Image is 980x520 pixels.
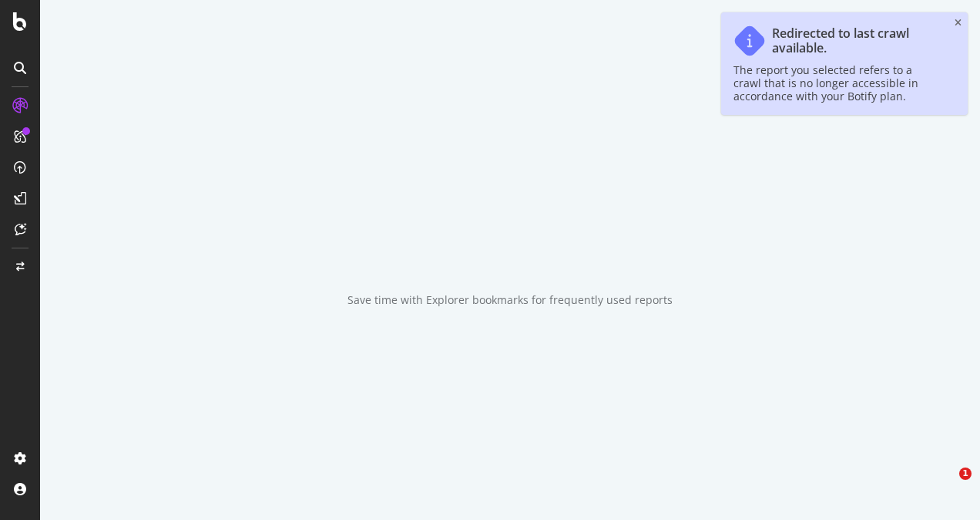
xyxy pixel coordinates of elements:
iframe: Intercom live chat [928,468,965,505]
div: The report you selected refers to a crawl that is no longer accessible in accordance with your Bo... [733,63,940,103]
span: 1 [959,468,972,480]
div: close toast [955,19,962,28]
div: Redirected to last crawl available. [772,26,940,56]
div: Save time with Explorer bookmarks for frequently used reports [347,292,673,308]
div: animation [455,212,566,268]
